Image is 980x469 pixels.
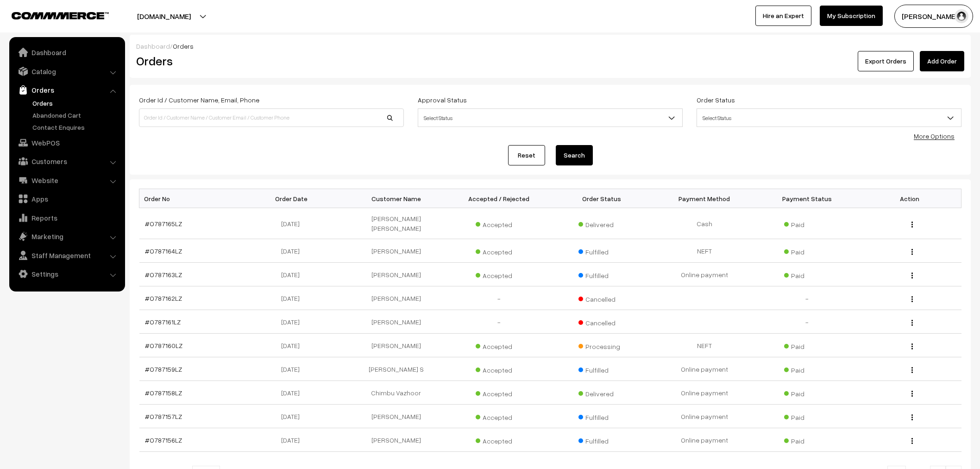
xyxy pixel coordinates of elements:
span: Accepted [476,339,522,351]
td: [PERSON_NAME] [345,428,447,452]
td: Online payment [653,357,756,381]
img: Menu [911,343,913,349]
label: Order Status [697,95,735,105]
label: Approval Status [418,95,467,105]
td: [DATE] [242,405,345,428]
a: #O787159LZ [145,365,182,373]
span: Delivered [578,387,625,399]
a: Dashboard [12,44,122,61]
a: Orders [12,82,122,98]
img: Menu [911,273,913,279]
th: Action [859,189,961,208]
a: Hire an Expert [755,6,811,26]
a: Catalog [12,63,122,80]
td: Chimbu Vazhoor [345,381,447,405]
img: Menu [911,391,913,397]
th: Customer Name [345,189,447,208]
button: [PERSON_NAME] [894,5,973,28]
td: [DATE] [242,239,345,263]
img: Menu [911,296,913,302]
a: #O787162LZ [145,294,182,302]
span: Fulfilled [578,363,625,375]
th: Order No [139,189,242,208]
a: Apps [12,190,122,207]
span: Processing [578,339,625,351]
a: #O787156LZ [145,436,182,444]
h2: Orders [136,54,403,68]
a: Abandoned Cart [30,110,122,120]
span: Fulfilled [578,268,625,280]
td: Online payment [653,405,756,428]
a: Reset [508,145,545,165]
a: #O787164LZ [145,247,182,255]
input: Order Id / Customer Name / Customer Email / Customer Phone [139,108,404,127]
td: NEFT [653,334,756,357]
span: Paid [784,217,830,229]
td: - [447,310,550,334]
button: [DOMAIN_NAME] [105,5,223,28]
img: COMMMERCE [12,12,109,19]
div: / [136,41,964,51]
td: Online payment [653,428,756,452]
a: COMMMERCE [12,9,93,20]
td: [DATE] [242,208,345,239]
td: - [756,310,859,334]
a: Contact Enquires [30,122,122,132]
span: Paid [784,387,830,399]
a: WebPOS [12,134,122,151]
td: [DATE] [242,286,345,310]
a: Customers [12,153,122,170]
span: Accepted [476,245,522,257]
a: #O787161LZ [145,318,181,326]
a: #O787157LZ [145,412,182,420]
td: [PERSON_NAME] [345,310,447,334]
td: Online payment [653,381,756,405]
span: Accepted [476,268,522,280]
span: Accepted [476,410,522,422]
th: Payment Status [756,189,859,208]
span: Select Status [697,110,961,126]
a: More Options [914,132,955,140]
th: Payment Method [653,189,756,208]
span: Paid [784,434,830,446]
span: Paid [784,410,830,422]
td: [PERSON_NAME] [345,239,447,263]
span: Select Status [418,110,682,126]
button: Export Orders [858,51,914,71]
img: Menu [911,249,913,255]
span: Select Status [418,108,683,127]
a: Staff Management [12,247,122,264]
span: Fulfilled [578,245,625,257]
span: Paid [784,363,830,375]
td: [DATE] [242,428,345,452]
span: Fulfilled [578,434,625,446]
label: Order Id / Customer Name, Email, Phone [139,95,259,105]
img: Menu [911,222,913,228]
th: Accepted / Rejected [447,189,550,208]
img: user [955,9,968,23]
a: Reports [12,209,122,226]
img: Menu [911,438,913,444]
a: Dashboard [136,42,170,50]
td: [DATE] [242,381,345,405]
span: Paid [784,245,830,257]
th: Order Date [242,189,345,208]
span: Delivered [578,217,625,229]
span: Cancelled [578,292,625,304]
a: Website [12,172,122,189]
span: Accepted [476,217,522,229]
a: My Subscription [820,6,883,26]
a: Marketing [12,228,122,245]
span: Select Status [697,108,961,127]
td: [PERSON_NAME] S [345,357,447,381]
td: Cash [653,208,756,239]
button: Search [556,145,593,165]
td: [PERSON_NAME] [345,263,447,286]
span: Orders [173,42,194,50]
td: NEFT [653,239,756,263]
td: - [447,286,550,310]
td: [DATE] [242,334,345,357]
td: [PERSON_NAME] [345,334,447,357]
span: Accepted [476,363,522,375]
td: [DATE] [242,357,345,381]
